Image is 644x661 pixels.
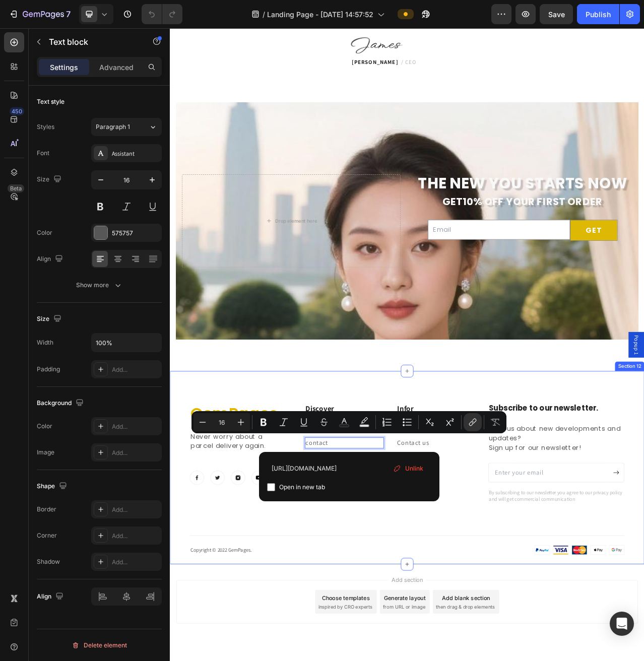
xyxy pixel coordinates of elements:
button: Delete element [37,637,162,653]
button: Save [540,4,573,24]
iframe: Design area [170,28,644,661]
div: Align [37,252,65,266]
span: Paragraph 1 [96,122,130,131]
div: Overlay [8,95,597,397]
p: Infor [290,479,389,491]
div: 575757 [112,229,159,238]
div: Color [37,422,52,431]
span: / [263,9,265,20]
div: Add... [112,532,159,541]
div: Width [37,338,53,347]
p: Press [290,505,389,517]
p: By subscribing to our newsletter you agree to our privacy policy and will get commercial communic... [407,588,578,606]
p: parcel delivery again. [26,527,155,539]
div: Rich Text Editor. Editing area: main [172,522,273,536]
input: Paste link here [267,460,431,476]
div: Drop element here [135,242,188,250]
a: About [173,542,196,552]
div: Add... [112,365,159,374]
div: 450 [10,107,24,115]
input: Email [329,244,510,270]
span: Popup 1 [590,391,600,416]
p: Subscribe to our newsletter. [407,479,578,491]
p: Curious about new developments and updates? Sign up for our newsletter! [407,505,578,541]
button: Publish [577,4,619,24]
div: Align [37,590,66,604]
div: Color [37,228,52,237]
div: Editor contextual toolbar [191,411,506,433]
div: Delete element [72,639,127,651]
p: 7 [66,8,71,20]
a: contact [173,523,202,534]
p: Never worry about a [26,515,155,527]
div: Open Intercom Messenger [610,612,634,636]
span: Open in new tab [279,481,325,493]
p: Discover [173,479,272,491]
div: Add... [112,448,159,457]
span: Unlink [405,463,423,474]
img: Alt Image [78,564,96,582]
input: Auto [92,334,161,352]
div: Image [37,448,54,457]
div: Text style [37,97,65,106]
div: Section 12 [569,427,603,436]
img: Alt Image [104,564,122,582]
span: Save [548,10,565,19]
div: Add... [112,505,159,514]
strong: THE NEW YOU STARTS NOW [316,184,583,211]
div: Padding [37,365,60,374]
div: Size [37,312,63,326]
p: GemPages [26,479,155,505]
div: Background [37,396,86,410]
div: Assistant [112,149,159,158]
p: Contact us [290,523,389,535]
div: Undo/Redo [142,4,182,24]
button: Paragraph 1 [91,118,162,136]
div: Size [37,173,63,186]
img: Alt Image [51,564,70,582]
div: Border [37,505,56,514]
button: 7 [4,4,75,24]
span: / CEO [295,39,313,48]
button: GET [511,245,570,271]
input: Enter your email [406,554,558,579]
div: Font [37,149,49,158]
div: Shadow [37,557,60,566]
strong: GET10% OFF YOUR FIRST ORDER [348,212,551,230]
p: Settings [50,62,78,73]
span: Landing Page - [DATE] 14:57:52 [267,9,373,20]
div: Publish [586,9,611,20]
img: Alt Image [25,564,43,582]
div: Beta [8,184,24,192]
div: Corner [37,531,57,540]
div: Styles [37,122,54,131]
img: Alt Image [231,12,296,32]
p: Text block [49,36,135,48]
div: Add... [112,558,159,567]
div: Shape [37,480,69,493]
strong: [PERSON_NAME] [232,39,291,48]
div: GET [531,251,551,265]
a: FAQ [173,505,188,516]
button: Show more [37,276,162,294]
div: Show more [76,280,123,290]
div: Background Image [8,95,597,397]
div: Add... [112,422,159,431]
p: Advanced [99,62,134,73]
